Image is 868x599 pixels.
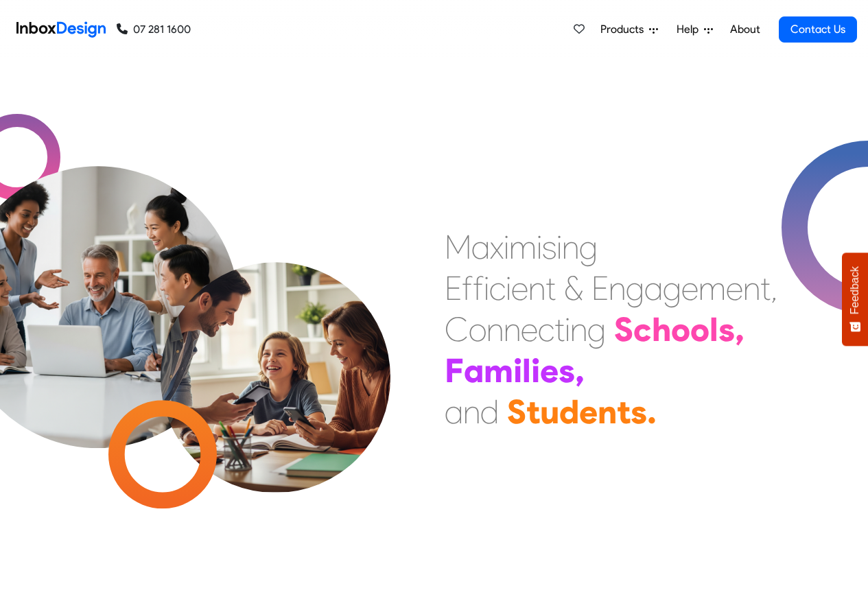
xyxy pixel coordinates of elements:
div: o [469,309,486,350]
div: m [699,268,726,309]
div: m [484,350,513,391]
div: i [556,226,562,268]
div: t [546,268,556,309]
div: n [528,268,546,309]
div: n [598,391,617,432]
div: C [445,309,469,350]
div: s [718,309,735,350]
div: h [652,309,671,350]
div: i [506,268,511,309]
div: n [463,391,480,432]
div: t [554,309,565,350]
div: i [484,268,489,309]
div: e [681,268,699,309]
div: s [542,226,556,268]
a: Products [595,16,664,43]
div: i [565,309,570,350]
div: , [575,350,585,391]
div: , [771,268,777,309]
a: 07 281 1600 [117,21,191,38]
div: a [644,268,663,309]
div: d [559,391,579,432]
div: n [562,226,579,268]
div: n [743,268,760,309]
div: n [570,309,587,350]
div: S [614,309,633,350]
div: g [579,226,598,268]
div: n [486,309,504,350]
div: n [609,268,626,309]
button: Feedback - Show survey [842,252,868,346]
div: g [663,268,681,309]
div: s [559,350,575,391]
div: S [507,391,526,432]
div: i [513,350,522,391]
div: & [564,268,583,309]
div: n [504,309,521,350]
div: Maximising Efficient & Engagement, Connecting Schools, Families, and Students. [445,226,777,432]
div: t [760,268,771,309]
div: l [522,350,531,391]
div: , [735,309,744,350]
div: m [509,226,537,268]
div: f [462,268,473,309]
div: F [445,350,464,391]
div: u [540,391,559,432]
a: About [726,16,764,43]
div: g [626,268,644,309]
div: d [480,391,499,432]
div: o [690,309,709,350]
div: l [709,309,718,350]
div: e [579,391,598,432]
div: f [473,268,484,309]
div: t [617,391,631,432]
div: s [631,391,647,432]
div: e [726,268,743,309]
div: a [464,350,484,391]
span: Feedback [849,266,861,314]
a: Help [671,16,718,43]
div: M [445,226,471,268]
div: c [489,268,506,309]
img: parents_with_child.png [132,205,419,493]
div: c [538,309,554,350]
div: a [445,391,463,432]
a: Contact Us [779,16,857,43]
div: e [511,268,528,309]
div: E [591,268,609,309]
div: a [471,226,490,268]
div: e [521,309,538,350]
div: i [537,226,542,268]
span: Products [600,21,649,38]
span: Help [677,21,704,38]
div: x [490,226,504,268]
div: i [531,350,540,391]
div: o [671,309,690,350]
div: e [540,350,559,391]
div: g [587,309,606,350]
div: . [647,391,657,432]
div: t [526,391,540,432]
div: E [445,268,462,309]
div: i [504,226,509,268]
div: c [633,309,652,350]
